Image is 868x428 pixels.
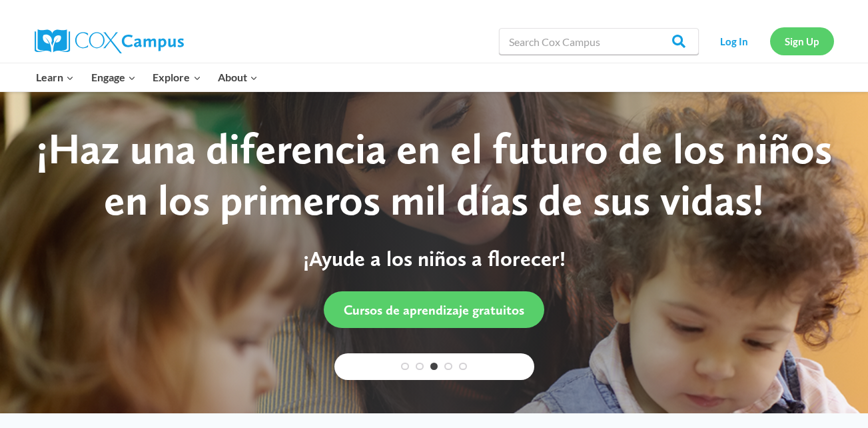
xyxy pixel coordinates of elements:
[705,27,834,55] nav: Secondary Navigation
[209,63,266,91] button: Child menu of About
[499,28,699,55] input: Search Cox Campus
[28,63,266,91] nav: Primary Navigation
[459,363,467,371] a: 5
[28,63,83,91] button: Child menu of Learn
[430,363,438,371] a: 3
[27,246,841,271] p: ¡Ayude a los niños a florecer!
[401,363,409,371] a: 1
[27,123,841,226] div: ¡Haz una diferencia en el futuro de los niños en los primeros mil días de sus vidas!
[324,291,544,328] a: Cursos de aprendizaje gratuitos
[344,302,524,318] span: Cursos de aprendizaje gratuitos
[83,63,145,91] button: Child menu of Engage
[416,363,424,371] a: 2
[444,363,452,371] a: 4
[770,27,834,55] a: Sign Up
[145,63,210,91] button: Child menu of Explore
[35,29,184,53] img: Cox Campus
[705,27,763,55] a: Log In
